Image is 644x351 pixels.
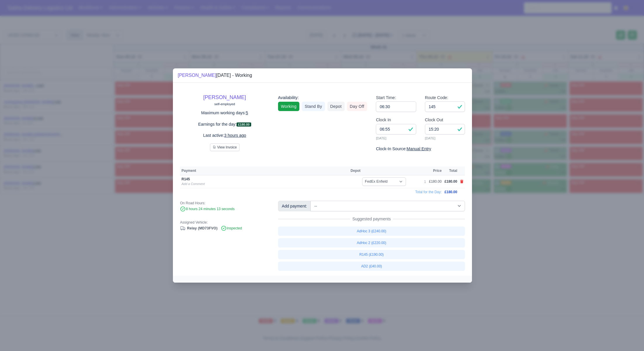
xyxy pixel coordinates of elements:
[178,72,252,79] div: [DATE] - Working
[350,216,393,222] span: Suggested payments
[246,110,248,115] u: 5
[180,132,269,139] p: Last active:
[178,73,216,78] a: [PERSON_NAME]
[445,179,457,184] span: £180.00
[203,94,246,100] a: [PERSON_NAME]
[278,262,465,271] a: AD2 (£40.00)
[278,201,311,211] div: Add payment:
[180,201,269,205] div: On Road Hours:
[278,250,465,259] a: R145 (£190.00)
[180,220,269,225] div: Assigned Vehicle:
[376,146,465,152] div: Clock-In Source:
[278,238,465,248] a: AdHoc 2 (£220.00)
[425,136,465,141] small: [DATE]
[180,207,269,212] div: 8 hours 24 minutes 13 seconds
[425,94,448,101] label: Route Code:
[278,94,367,101] div: Availability:
[425,117,443,123] label: Clock Out
[428,167,443,175] th: Price
[278,102,299,111] a: Working
[180,226,218,230] a: Relay (MD73FVO)
[407,146,431,151] u: Manual Entry
[278,226,465,236] a: AdHoc 3 (£240.00)
[180,110,269,116] p: Maximum working days:
[214,102,235,106] small: self-employed
[349,167,423,175] th: Depot
[302,102,325,111] a: Stand By
[445,190,457,194] span: £180.00
[424,179,426,184] div: 1
[376,136,416,141] small: [DATE]
[376,94,396,101] label: Start Time:
[347,102,367,111] a: Day Off
[221,226,242,230] span: Inspected
[181,182,204,186] a: Add a Comment
[415,190,442,194] span: Total for the Day:
[428,175,443,188] td: £180.00
[237,122,251,127] span: £180.00
[615,323,644,351] iframe: Chat Widget
[181,177,313,181] div: R145
[180,167,349,175] th: Payment
[180,121,269,128] p: Earnings for the day:
[443,167,459,175] th: Total
[327,102,345,111] a: Depot
[376,117,391,123] label: Clock In
[224,133,246,138] u: 3 hours ago
[210,143,239,151] button: View Invoice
